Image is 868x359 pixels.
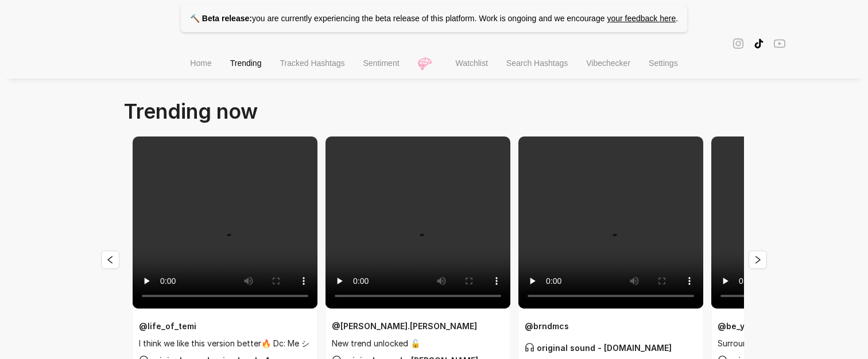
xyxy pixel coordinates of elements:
[525,343,672,353] strong: original sound - [DOMAIN_NAME]
[280,58,344,68] span: Tracked Hashtags
[525,321,569,331] strong: @ brndmcs
[586,58,630,68] span: Vibechecker
[124,99,258,124] span: Trending now
[753,255,762,264] span: right
[139,321,196,331] strong: @ life_of_temi
[363,58,400,68] span: Sentiment
[525,342,534,352] span: customer-service
[649,58,678,68] span: Settings
[607,14,676,23] a: your feedback here
[332,337,504,350] span: New trend unlocked 🔓
[332,321,477,331] strong: @ [PERSON_NAME].[PERSON_NAME]
[718,321,801,331] strong: @ be_yourself_dylan
[181,5,687,32] p: you are currently experiencing the beta release of this platform. Work is ongoing and we encourage .
[774,37,785,50] span: youtube
[456,58,488,68] span: Watchlist
[139,337,311,350] span: I think we like this version better🔥 Dc: Me シ
[733,37,744,50] span: instagram
[506,58,568,68] span: Search Hashtags
[190,14,252,23] strong: 🔨 Beta release:
[190,58,211,68] span: Home
[106,255,115,264] span: left
[230,58,262,68] span: Trending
